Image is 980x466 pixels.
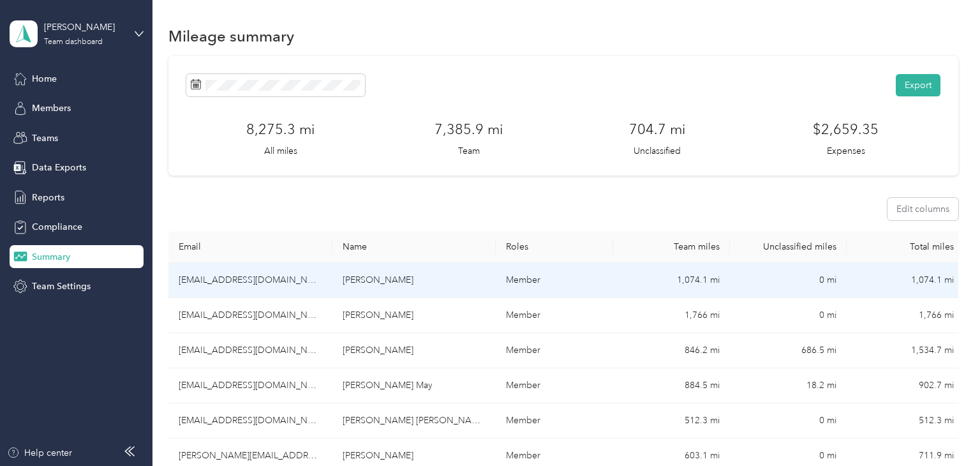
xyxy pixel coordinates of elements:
[246,119,315,140] h3: 8,275.3 mi
[32,132,58,145] span: Teams
[7,446,72,460] button: Help center
[730,298,847,333] td: 0 mi
[332,333,496,368] td: Jason T. McCreary
[730,403,847,439] td: 0 mi
[332,231,496,263] th: Name
[434,119,503,140] h3: 7,385.9 mi
[32,280,91,293] span: Team Settings
[168,333,332,368] td: jmccreary@hcbeer.com
[264,144,297,158] p: All miles
[496,403,612,439] td: Member
[168,368,332,403] td: vmay@hcbeer.com
[847,403,963,439] td: 512.3 mi
[496,231,612,263] th: Roles
[458,144,480,158] p: Team
[32,101,71,115] span: Members
[847,263,963,298] td: 1,074.1 mi
[613,403,730,439] td: 512.3 mi
[496,298,612,333] td: Member
[168,403,332,439] td: rschmidt6887@gmail.com
[168,263,332,298] td: ctrujillo@hcbeer.com
[813,119,879,140] h3: $2,659.35
[32,191,64,204] span: Reports
[332,403,496,439] td: Robert L. Jr Schmidt
[168,29,294,43] h1: Mileage summary
[827,144,865,158] p: Expenses
[847,231,963,263] th: Total miles
[332,368,496,403] td: Victoria E. May
[32,250,70,264] span: Summary
[847,333,963,368] td: 1,534.7 mi
[887,198,958,220] button: Edit columns
[168,298,332,333] td: dyap@hcbeer.com
[496,263,612,298] td: Member
[613,263,730,298] td: 1,074.1 mi
[613,368,730,403] td: 884.5 mi
[332,263,496,298] td: Caleb B. Trujillo
[730,333,847,368] td: 686.5 mi
[44,20,124,34] div: [PERSON_NAME]
[730,231,847,263] th: Unclassified miles
[730,263,847,298] td: 0 mi
[909,395,980,466] iframe: Everlance-gr Chat Button Frame
[168,231,332,263] th: Email
[629,119,685,140] h3: 704.7 mi
[613,298,730,333] td: 1,766 mi
[496,368,612,403] td: Member
[847,298,963,333] td: 1,766 mi
[613,231,730,263] th: Team miles
[32,220,82,234] span: Compliance
[730,368,847,403] td: 18.2 mi
[847,368,963,403] td: 902.7 mi
[896,74,940,96] button: Export
[634,144,681,158] p: Unclassified
[32,72,57,86] span: Home
[332,298,496,333] td: Daniel Y. Yap
[613,333,730,368] td: 846.2 mi
[44,38,103,46] div: Team dashboard
[32,161,86,174] span: Data Exports
[496,333,612,368] td: Member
